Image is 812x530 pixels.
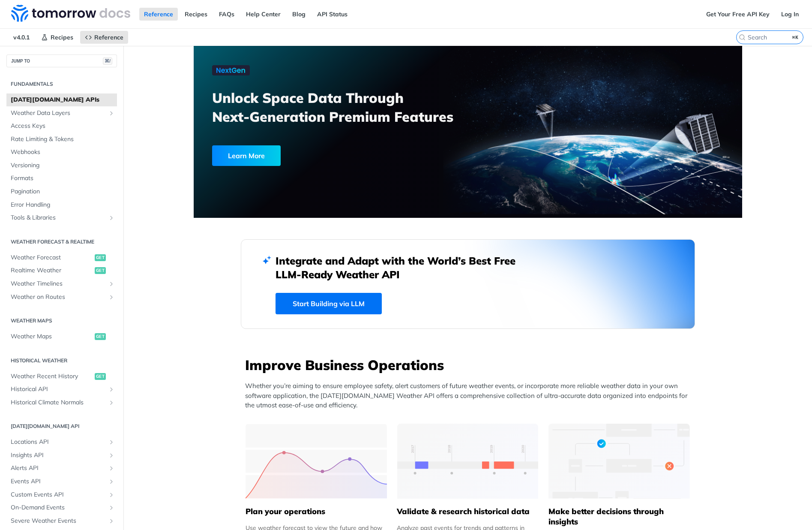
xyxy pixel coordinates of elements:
[108,110,115,117] button: Show subpages for Weather Data Layers
[108,439,115,446] button: Show subpages for Locations API
[11,491,106,499] span: Custom Events API
[95,333,106,340] span: get
[11,464,106,473] span: Alerts API
[397,506,538,517] h5: Validate & research historical data
[11,109,106,117] span: Weather Data Layers
[6,238,117,246] h2: Weather Forecast & realtime
[6,449,117,462] a: Insights APIShow subpages for Insights API
[11,122,115,130] span: Access Keys
[6,199,117,211] a: Error Handling
[548,424,690,499] img: a22d113-group-496-32x.svg
[11,135,115,144] span: Rate Limiting & Tokens
[11,148,115,157] span: Webhooks
[108,386,115,393] button: Show subpages for Historical API
[6,172,117,185] a: Formats
[6,436,117,449] a: Locations APIShow subpages for Locations API
[51,33,73,41] span: Recipes
[95,267,106,274] span: get
[9,31,34,44] span: v4.0.1
[108,452,115,459] button: Show subpages for Insights API
[11,503,106,512] span: On-Demand Events
[212,65,250,75] img: NextGen
[36,31,78,44] a: Recipes
[276,254,528,281] h2: Integrate and Adapt with the World’s Best Free LLM-Ready Weather API
[212,145,281,166] div: Learn More
[6,357,117,364] h2: Historical Weather
[6,159,117,172] a: Versioning
[108,491,115,498] button: Show subpages for Custom Events API
[11,214,106,222] span: Tools & Libraries
[95,373,106,380] span: get
[103,57,112,65] span: ⌘/
[11,96,115,104] span: [DATE][DOMAIN_NAME] APIs
[6,396,117,409] a: Historical Climate NormalsShow subpages for Historical Climate Normals
[11,385,106,394] span: Historical API
[94,33,123,41] span: Reference
[11,332,93,341] span: Weather Maps
[241,8,285,21] a: Help Center
[6,515,117,527] a: Severe Weather EventsShow subpages for Severe Weather Events
[6,185,117,198] a: Pagination
[6,488,117,501] a: Custom Events APIShow subpages for Custom Events API
[6,422,117,430] h2: [DATE][DOMAIN_NAME] API
[246,424,387,499] img: 39565e8-group-4962x.svg
[739,34,746,41] svg: Search
[6,291,117,304] a: Weather on RoutesShow subpages for Weather on Routes
[108,465,115,472] button: Show subpages for Alerts API
[6,264,117,277] a: Realtime Weatherget
[6,107,117,120] a: Weather Data LayersShow subpages for Weather Data Layers
[6,120,117,132] a: Access Keys
[108,478,115,485] button: Show subpages for Events API
[276,293,382,314] a: Start Building via LLM
[11,451,106,460] span: Insights API
[6,54,117,67] button: JUMP TO⌘/
[245,355,695,374] h3: Improve Business Operations
[11,293,106,301] span: Weather on Routes
[108,399,115,406] button: Show subpages for Historical Climate Normals
[11,253,93,262] span: Weather Forecast
[6,317,117,325] h2: Weather Maps
[11,280,106,288] span: Weather Timelines
[11,438,106,446] span: Locations API
[6,475,117,488] a: Events APIShow subpages for Events API
[11,517,106,525] span: Severe Weather Events
[108,280,115,287] button: Show subpages for Weather Timelines
[212,145,424,166] a: Learn More
[6,211,117,224] a: Tools & LibrariesShow subpages for Tools & Libraries
[108,504,115,511] button: Show subpages for On-Demand Events
[312,8,352,21] a: API Status
[108,294,115,301] button: Show subpages for Weather on Routes
[6,93,117,106] a: [DATE][DOMAIN_NAME] APIs
[11,201,115,209] span: Error Handling
[212,88,477,126] h3: Unlock Space Data Through Next-Generation Premium Features
[139,8,178,21] a: Reference
[6,146,117,159] a: Webhooks
[245,381,695,410] p: Whether you’re aiming to ensure employee safety, alert customers of future weather events, or inc...
[776,8,803,21] a: Log In
[11,161,115,170] span: Versioning
[108,214,115,221] button: Show subpages for Tools & Libraries
[6,277,117,290] a: Weather TimelinesShow subpages for Weather Timelines
[288,8,310,21] a: Blog
[701,8,774,21] a: Get Your Free API Key
[180,8,212,21] a: Recipes
[790,33,801,42] kbd: ⌘K
[214,8,239,21] a: FAQs
[6,80,117,88] h2: Fundamentals
[6,462,117,475] a: Alerts APIShow subpages for Alerts API
[108,518,115,524] button: Show subpages for Severe Weather Events
[95,254,106,261] span: get
[548,506,690,527] h5: Make better decisions through insights
[246,506,387,517] h5: Plan your operations
[11,398,106,407] span: Historical Climate Normals
[397,424,539,499] img: 13d7ca0-group-496-2.svg
[6,330,117,343] a: Weather Mapsget
[6,251,117,264] a: Weather Forecastget
[11,187,115,196] span: Pagination
[11,174,115,183] span: Formats
[6,501,117,514] a: On-Demand EventsShow subpages for On-Demand Events
[6,383,117,396] a: Historical APIShow subpages for Historical API
[11,372,93,381] span: Weather Recent History
[6,370,117,383] a: Weather Recent Historyget
[11,266,93,275] span: Realtime Weather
